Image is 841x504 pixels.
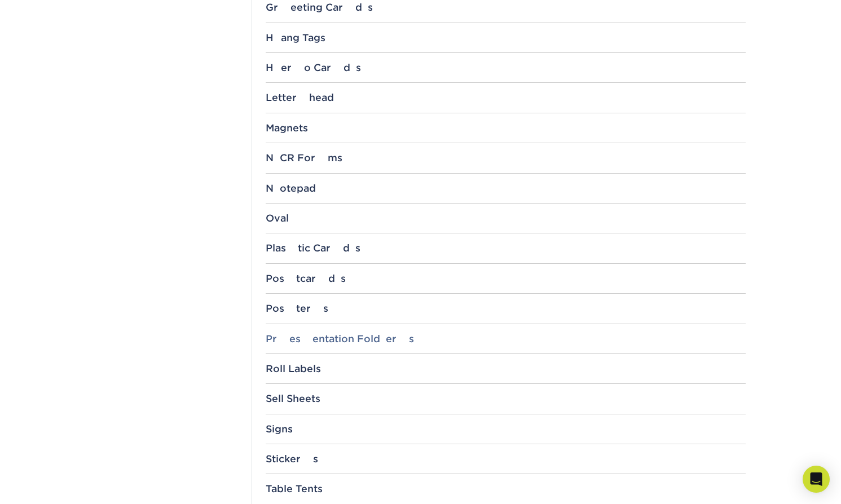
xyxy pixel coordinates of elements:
[266,2,746,13] div: Greeting Cards
[266,453,746,465] div: Stickers
[266,242,746,254] div: Plastic Cards
[266,32,746,43] div: Hang Tags
[803,466,830,493] div: Open Intercom Messenger
[266,483,746,494] div: Table Tents
[266,363,746,374] div: Roll Labels
[266,122,746,134] div: Magnets
[266,62,746,73] div: Hero Cards
[266,92,746,103] div: Letterhead
[266,393,746,404] div: Sell Sheets
[266,213,746,224] div: Oval
[266,333,746,344] div: Presentation Folders
[266,183,746,194] div: Notepad
[266,423,746,435] div: Signs
[266,303,746,314] div: Posters
[266,152,746,163] div: NCR Forms
[266,273,746,284] div: Postcards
